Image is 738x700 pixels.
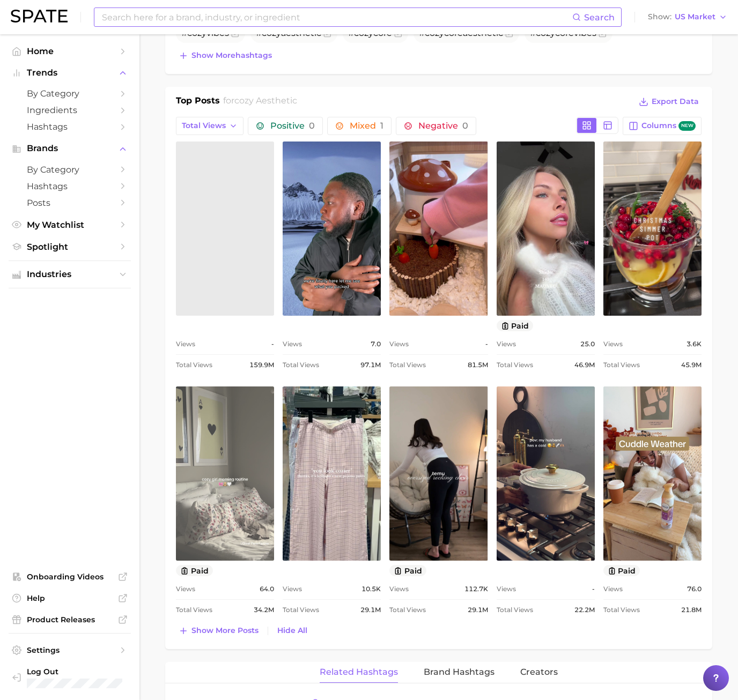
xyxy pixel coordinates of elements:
[27,165,113,175] span: by Category
[181,28,229,38] span: # vibes
[675,14,715,20] span: US Market
[9,178,131,195] a: Hashtags
[678,121,696,131] span: new
[463,28,503,38] span: aesthetic
[283,604,319,616] span: Total Views
[9,266,131,282] button: Industries
[9,590,131,606] a: Help
[27,593,113,603] span: Help
[27,88,113,99] span: by Category
[592,583,595,595] span: -
[27,615,113,624] span: Product Releases
[380,121,383,131] span: 1
[468,359,488,371] span: 81.5m
[636,94,702,109] button: Export Data
[27,270,113,279] span: Industries
[354,28,373,38] span: cozy
[11,10,68,23] img: SPATE
[223,94,297,110] h2: for
[9,569,131,585] a: Onboarding Videos
[574,604,595,616] span: 22.2m
[9,140,131,157] button: Brands
[389,583,409,595] span: Views
[687,583,702,595] span: 76.0
[497,583,516,595] span: Views
[27,122,113,132] span: Hashtags
[652,97,699,106] span: Export Data
[497,338,516,351] span: Views
[176,338,195,351] span: Views
[320,667,398,677] span: Related Hashtags
[309,121,315,131] span: 0
[603,565,640,576] button: paid
[520,667,558,677] span: Creators
[687,338,702,351] span: 3.6k
[283,583,302,595] span: Views
[254,604,274,616] span: 34.2m
[648,14,671,20] span: Show
[27,572,113,582] span: Onboarding Videos
[277,626,307,635] span: Hide All
[623,117,702,135] button: Columnsnew
[424,667,495,677] span: Brand Hashtags
[9,118,131,135] a: Hashtags
[389,604,426,616] span: Total Views
[176,565,213,576] button: paid
[530,28,596,38] span: # corevibes
[574,359,595,371] span: 46.9m
[176,94,220,110] h1: Top Posts
[603,604,640,616] span: Total Views
[348,28,392,38] span: # core
[283,338,302,351] span: Views
[27,68,113,78] span: Trends
[9,239,131,255] a: Spotlight
[464,583,488,595] span: 112.7k
[350,122,383,130] span: Mixed
[27,198,113,208] span: Posts
[176,117,243,135] button: Total Views
[176,583,195,595] span: Views
[425,28,444,38] span: cozy
[9,102,131,118] a: Ingredients
[360,604,381,616] span: 29.1m
[262,28,281,38] span: cozy
[9,65,131,81] button: Trends
[389,565,426,576] button: paid
[234,95,297,106] span: cozy aesthetic
[260,583,274,595] span: 64.0
[249,359,274,371] span: 159.9m
[176,623,261,638] button: Show more posts
[419,28,503,38] span: # core
[584,12,615,23] span: Search
[27,144,113,153] span: Brands
[176,604,212,616] span: Total Views
[9,612,131,628] a: Product Releases
[389,338,409,351] span: Views
[271,338,274,351] span: -
[256,28,321,38] span: #
[360,359,381,371] span: 97.1m
[681,604,702,616] span: 21.8m
[497,604,533,616] span: Total Views
[536,28,555,38] span: cozy
[27,645,113,655] span: Settings
[603,583,623,595] span: Views
[9,43,131,59] a: Home
[497,320,534,331] button: paid
[9,642,131,658] a: Settings
[603,338,623,351] span: Views
[27,242,113,252] span: Spotlight
[27,220,113,230] span: My Watchlist
[371,338,381,351] span: 7.0
[462,121,468,131] span: 0
[283,359,319,371] span: Total Views
[641,121,696,131] span: Columns
[497,359,533,371] span: Total Views
[101,8,572,26] input: Search here for a brand, industry, or ingredient
[191,626,259,635] span: Show more posts
[9,85,131,102] a: by Category
[9,664,131,691] a: Log out. Currently logged in with e-mail jacob.demos@robertet.com.
[468,604,488,616] span: 29.1m
[27,46,113,56] span: Home
[275,623,310,638] button: Hide All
